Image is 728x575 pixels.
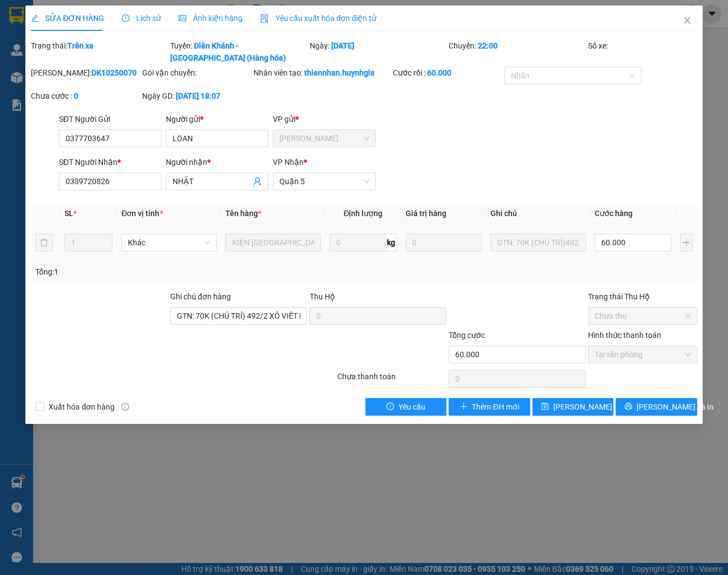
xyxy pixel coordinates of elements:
span: Diên Khánh [279,130,369,147]
span: Khác [128,234,210,251]
span: Đã thu : [8,71,42,82]
b: Diên Khánh - [GEOGRAPHIC_DATA] (Hàng hóa) [170,41,286,62]
b: Trên xe [67,41,94,50]
span: Định lượng [343,209,382,218]
div: Cước rồi : [393,67,502,79]
div: [PERSON_NAME]: [31,67,140,79]
span: Tổng cước [449,331,485,340]
div: Gói vận chuyển: [142,67,251,79]
div: Chuyến: [447,40,587,64]
button: plusThêm ĐH mới [449,398,530,416]
span: Đơn vị tính [121,209,163,218]
span: Xuất hóa đơn hàng [44,401,119,413]
b: 0 [74,92,78,100]
div: Ngày: [308,40,447,64]
div: Nhân viên tạo: [254,67,391,79]
input: Ghi Chú [490,234,586,251]
div: 40.000 [8,69,99,83]
button: Close [672,6,703,36]
img: icon [260,14,269,23]
div: ANH HOÀNG [9,34,98,47]
span: close [683,16,692,25]
span: Gửi: [9,9,26,21]
label: Ghi chú đơn hàng [170,292,231,301]
div: Chưa thanh toán [336,370,447,390]
span: picture [179,14,186,22]
span: Thêm ĐH mới [472,401,519,413]
span: SL [64,209,73,218]
label: Hình thức thanh toán [588,331,661,340]
div: Ngày GD: [142,90,251,102]
b: [DATE] 18:07 [176,92,220,100]
div: Số xe: [587,40,698,64]
div: Trạng thái Thu Hộ [588,291,697,303]
span: Quận 5 [279,173,369,190]
b: DK10250070 [91,68,137,77]
span: Lịch sử [122,14,161,23]
button: plus [680,234,693,251]
span: SỬA ĐƠN HÀNG [31,14,104,23]
div: Tổng: 1 [35,266,282,278]
input: VD: Bàn, Ghế [225,234,321,251]
div: Trạng thái: [30,40,169,64]
span: Tại văn phòng [595,346,691,363]
input: 0 [406,234,482,251]
span: info-circle [121,403,129,411]
th: Ghi chú [486,203,590,224]
b: 22:00 [478,41,498,50]
div: Người nhận [166,156,268,168]
div: 0367542208 [105,36,182,51]
div: [PERSON_NAME] [9,9,98,34]
span: Ảnh kiện hàng [179,14,242,23]
span: printer [624,402,632,411]
span: [PERSON_NAME] thay đổi [553,401,641,413]
button: delete [35,234,53,251]
span: Thu Hộ [309,292,335,301]
span: Yêu cầu xuất hóa đơn điện tử [260,14,376,23]
div: Tuyến: [169,40,309,64]
span: VP Nhận [273,158,304,166]
button: exclamation-circleYêu cầu [365,398,447,416]
span: Cước hàng [595,209,633,218]
span: plus [460,402,467,411]
input: Ghi chú đơn hàng [170,307,308,325]
div: SĐT Người Nhận [59,156,161,168]
span: kg [386,234,397,251]
div: TRÚC NGÂN [105,23,182,36]
b: [DATE] [331,41,354,50]
div: SĐT Người Gửi [59,113,161,125]
span: exclamation-circle [386,402,394,411]
span: Nhận: [105,10,132,22]
div: 0962500048 [9,47,98,63]
span: edit [31,14,39,22]
span: [PERSON_NAME] và In [637,401,714,413]
span: user-add [253,177,262,186]
span: Tên hàng [225,209,261,218]
button: save[PERSON_NAME] thay đổi [532,398,614,416]
div: Chưa cước : [31,90,140,102]
b: 60.000 [427,68,451,77]
span: clock-circle [122,14,130,22]
div: VP gửi [273,113,375,125]
div: Người gửi [166,113,268,125]
button: printer[PERSON_NAME] và In [616,398,697,416]
span: Chưa thu [595,308,691,324]
span: Yêu cầu [398,401,425,413]
span: Giá trị hàng [406,209,446,218]
div: Quận 5 [105,9,182,23]
span: save [541,402,549,411]
b: thiennhan.huynhgia [304,68,375,77]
